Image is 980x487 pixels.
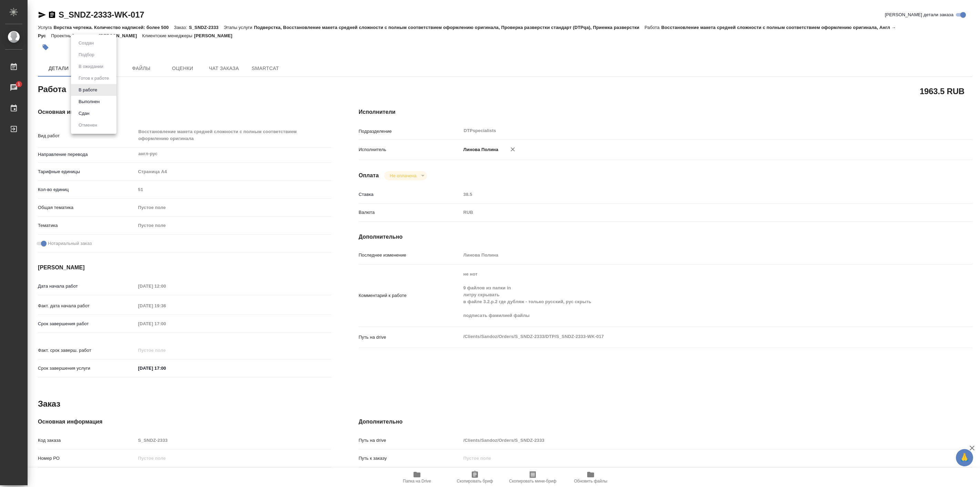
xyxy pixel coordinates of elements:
button: Подбор [76,51,96,59]
button: Отменен [76,121,99,129]
button: Готов к работе [76,74,111,82]
button: Создан [76,39,96,47]
button: В ожидании [76,63,105,70]
button: В работе [76,86,99,94]
button: Выполнен [76,98,102,106]
button: Сдан [76,110,91,117]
